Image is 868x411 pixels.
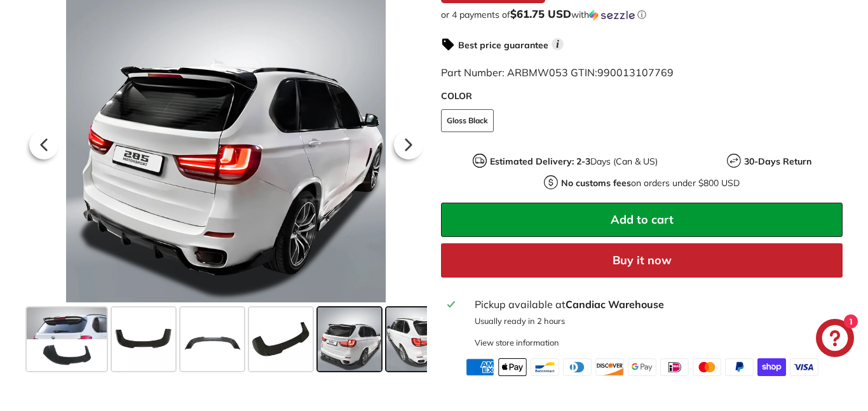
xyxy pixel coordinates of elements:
strong: Best price guarantee [458,39,548,51]
strong: Estimated Delivery: 2-3 [490,156,590,167]
img: visa [790,358,818,376]
img: apple_pay [498,358,527,376]
span: i [552,38,564,50]
div: Pickup available at [475,297,836,312]
label: COLOR [441,90,843,103]
img: master [693,358,721,376]
p: Usually ready in 2 hours [475,315,836,327]
img: shopify_pay [757,358,786,376]
button: Buy it now [441,243,843,278]
strong: Candiac Warehouse [566,298,664,311]
span: Part Number: ARBMW053 GTIN: [441,66,674,79]
strong: 30-Days Return [744,156,811,167]
img: diners_club [563,358,592,376]
img: american_express [466,358,494,376]
div: or 4 payments of with [441,8,843,21]
div: or 4 payments of$61.75 USDwithSezzle Click to learn more about Sezzle [441,8,843,21]
p: on orders under $800 USD [561,177,740,190]
button: Add to cart [441,203,843,237]
img: paypal [725,358,754,376]
img: Sezzle [589,10,635,21]
img: bancontact [531,358,559,376]
span: $61.75 USD [510,7,571,20]
img: discover [595,358,624,376]
span: 990013107769 [597,66,674,79]
p: Days (Can & US) [490,155,658,168]
inbox-online-store-chat: Shopify online store chat [812,319,858,360]
img: ideal [660,358,689,376]
div: View store information [475,337,559,349]
strong: No customs fees [561,177,631,189]
img: google_pay [628,358,656,376]
span: Add to cart [611,212,674,227]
